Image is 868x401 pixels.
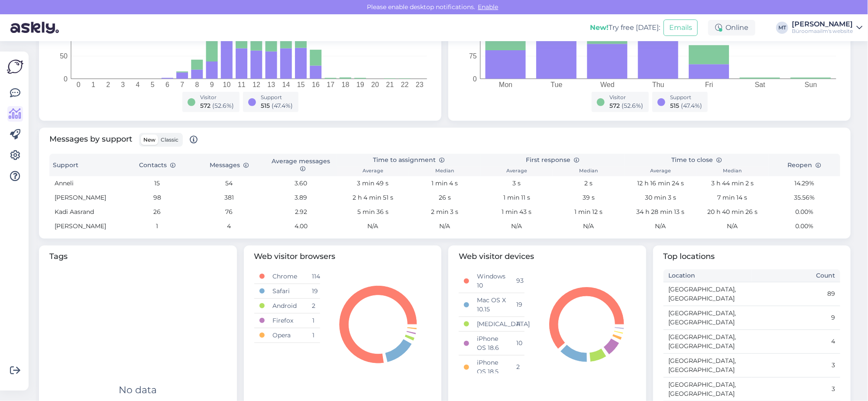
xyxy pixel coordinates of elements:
td: 20 h 40 min 26 s [696,205,768,219]
th: Average [481,166,553,176]
tspan: 4 [136,81,140,88]
tspan: 0 [473,75,477,83]
td: 54 [193,176,265,191]
td: 93 [512,269,525,293]
td: 11 [512,317,525,331]
tspan: 6 [165,81,169,88]
td: Firefox [267,313,307,328]
th: Time to close [625,154,768,166]
tspan: 2 [106,81,110,88]
tspan: Tue [551,81,563,88]
span: ( 52.6 %) [213,102,234,110]
td: N/A [481,219,553,233]
span: Messages by support [49,133,198,147]
tspan: 0 [77,81,81,88]
tspan: 50 [60,52,68,60]
td: [GEOGRAPHIC_DATA], [GEOGRAPHIC_DATA] [664,377,752,401]
div: Try free [DATE]: [590,23,660,33]
td: [PERSON_NAME] [49,219,121,233]
td: 3.89 [265,191,337,205]
td: 15 [121,176,193,191]
button: Emails [664,19,698,36]
td: 0.00% [768,219,840,233]
tspan: 18 [342,81,350,88]
td: N/A [553,219,625,233]
span: Classic [161,136,178,143]
tspan: 0 [64,75,68,83]
td: 34 h 28 min 13 s [625,205,696,219]
div: Visitor [201,94,234,101]
tspan: 75 [469,52,477,60]
span: ( 47.4 %) [681,102,703,110]
td: [GEOGRAPHIC_DATA], [GEOGRAPHIC_DATA] [664,330,752,353]
td: 10 [512,331,525,355]
th: Contacts [121,154,193,176]
td: Chrome [267,269,307,284]
td: 3 h 44 min 2 s [696,176,768,191]
td: 1 [121,219,193,233]
td: 1 min 4 s [409,176,481,191]
td: 4 [752,330,840,353]
td: 5 min 36 s [337,205,409,219]
tspan: 7 [180,81,184,88]
tspan: 19 [356,81,364,88]
tspan: Sun [805,81,817,88]
th: Location [664,269,752,282]
td: 19 [512,293,525,317]
td: 1 [307,313,320,328]
td: N/A [409,219,481,233]
tspan: Thu [652,81,664,88]
tspan: 8 [195,81,199,88]
a: [PERSON_NAME]Büroomaailm's website [792,21,863,35]
td: [GEOGRAPHIC_DATA], [GEOGRAPHIC_DATA] [664,353,752,377]
td: 3 s [481,176,553,191]
td: 35.56% [768,191,840,205]
th: Median [553,166,625,176]
span: Web visitor browsers [254,251,431,262]
div: Visitor [610,94,644,101]
tspan: 17 [327,81,334,88]
td: Mac OS X 10.15 [472,293,511,317]
tspan: Wed [600,81,615,88]
tspan: 13 [267,81,275,88]
td: 3.60 [265,176,337,191]
div: Support [261,94,293,101]
td: 4 [193,219,265,233]
td: 9 [752,306,840,330]
td: [PERSON_NAME] [49,191,121,205]
td: 14.29% [768,176,840,191]
span: 515 [261,102,270,110]
th: First response [481,154,625,166]
tspan: Sat [755,81,766,88]
span: New [143,136,155,143]
span: Top locations [664,251,841,262]
td: 4.00 [265,219,337,233]
tspan: 12 [253,81,260,88]
tspan: Fri [705,81,713,88]
span: Web visitor devices [459,251,636,262]
td: 114 [307,269,320,284]
td: 76 [193,205,265,219]
td: N/A [337,219,409,233]
td: [GEOGRAPHIC_DATA], [GEOGRAPHIC_DATA] [664,306,752,330]
td: 1 min 12 s [553,205,625,219]
th: Messages [193,154,265,176]
td: 39 s [553,191,625,205]
th: Median [409,166,481,176]
img: Askly Logo [7,58,23,75]
td: 3 [752,377,840,401]
tspan: 1 [91,81,95,88]
span: Tags [49,251,227,262]
td: 2 min 3 s [409,205,481,219]
td: 2.92 [265,205,337,219]
td: 2 h 4 min 51 s [337,191,409,205]
td: Kadi Aasrand [49,205,121,219]
tspan: 21 [386,81,394,88]
td: 0.00% [768,205,840,219]
td: 1 min 43 s [481,205,553,219]
td: 26 [121,205,193,219]
td: 3 min 49 s [337,176,409,191]
td: Safari [267,284,307,298]
td: 1 min 11 s [481,191,553,205]
div: MT [776,22,788,34]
